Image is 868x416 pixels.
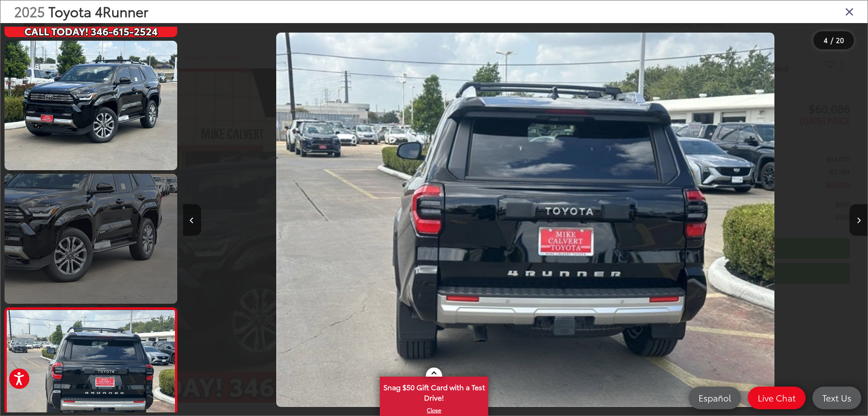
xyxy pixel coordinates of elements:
[812,387,861,409] a: Text Us
[689,387,741,409] a: Español
[14,1,45,21] span: 2025
[845,5,854,17] i: Close gallery
[849,204,868,236] button: Next image
[748,387,806,409] a: Live Chat
[830,37,834,43] span: /
[3,39,179,172] img: 2025 Toyota 4Runner Limited
[183,33,868,407] div: 2025 Toyota 4Runner Limited 3
[824,35,828,45] span: 4
[276,33,775,407] img: 2025 Toyota 4Runner Limited
[48,1,148,21] span: Toyota 4Runner
[818,392,856,403] span: Text Us
[183,204,201,236] button: Previous image
[381,378,487,405] span: Snag $50 Gift Card with a Test Drive!
[694,392,736,403] span: Español
[836,35,844,45] span: 20
[753,392,800,403] span: Live Chat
